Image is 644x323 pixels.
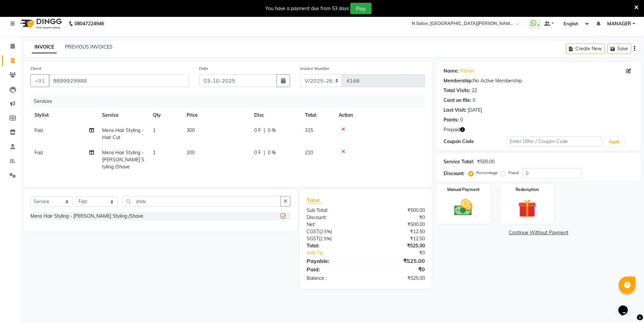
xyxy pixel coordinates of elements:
div: Balance : [302,275,366,282]
a: INVOICE [32,41,57,53]
button: Apply [605,137,624,147]
span: 2.5% [320,236,330,241]
div: Card on file: [444,97,471,104]
span: | [264,127,265,134]
label: Date [199,65,208,72]
div: ₹12.50 [366,228,430,235]
label: Redemption [516,187,539,193]
span: 0 F [254,149,261,156]
span: Mens Hair Styling - Hair Cut [102,127,144,140]
button: Save [607,44,631,54]
div: Points: [444,116,459,124]
div: Total: [302,242,366,249]
div: Membership: [444,77,473,84]
div: Coupon Code [444,138,507,145]
div: 0 [473,97,475,104]
div: Name: [444,68,459,75]
span: 0 % [268,127,276,134]
th: Service [98,108,149,123]
span: Faiz [34,150,43,156]
span: Prepaid [444,126,460,133]
label: Invoice Number [300,65,330,72]
div: ₹500.00 [366,207,430,214]
th: Price [183,108,250,123]
div: 0 [460,116,463,124]
div: ₹0 [366,265,430,273]
button: Pay [350,3,372,14]
span: 0 % [268,149,276,156]
input: Enter Offer / Coupon Code [507,136,602,147]
span: 1 [153,150,156,156]
div: ₹525.00 [366,242,430,249]
span: SGST [307,236,319,242]
span: 0 F [254,127,261,134]
img: _cash.svg [448,197,478,218]
div: You have a payment due from 53 days [265,5,349,12]
th: Stylist [30,108,98,123]
button: +91 [30,74,49,87]
div: 22 [472,87,477,94]
div: Paid: [302,265,366,273]
label: Percentage [476,170,498,176]
div: ( ) [302,228,366,235]
div: ₹500.00 [366,221,430,228]
span: MANAGER [607,20,631,27]
div: Payable: [302,257,366,265]
div: Last Visit: [444,107,466,114]
a: Add Tip [302,249,376,257]
label: Fixed [508,170,519,176]
div: Discount: [302,214,366,221]
div: ₹525.00 [366,275,430,282]
div: Services [31,95,430,108]
b: 08047224946 [74,14,104,33]
input: Search or Scan [123,196,281,207]
div: Total Visits: [444,87,470,94]
span: Faiz [34,127,43,133]
img: _gift.svg [512,197,542,220]
span: Total [307,197,322,204]
span: 1 [153,127,156,133]
div: ₹0 [377,249,430,257]
div: Mens Hair Styling - [PERSON_NAME] Styling /Shave [30,213,143,220]
span: 210 [305,150,313,156]
iframe: chat widget [616,296,637,316]
span: 315 [305,127,313,133]
div: ₹525.00 [366,257,430,265]
div: ( ) [302,235,366,242]
span: Mens Hair Styling - [PERSON_NAME] Styling /Shave [102,150,144,170]
input: Search by Name/Mobile/Email/Code [49,74,189,87]
div: Service Total: [444,158,474,165]
span: CGST [307,228,319,235]
span: 200 [187,150,195,156]
label: Manual Payment [447,187,480,193]
div: Sub Total: [302,207,366,214]
img: logo [17,14,64,33]
a: Rehan [460,68,474,75]
div: Discount: [444,170,464,177]
div: ₹500.00 [477,158,495,165]
div: No Active Membership [444,77,634,84]
th: Action [335,108,425,123]
span: | [264,149,265,156]
th: Total [301,108,335,123]
a: PREVIOUS INVOICES [65,44,113,50]
th: Qty [149,108,183,123]
div: ₹0 [366,214,430,221]
button: Create New [566,44,605,54]
span: 2.5% [320,229,331,234]
th: Disc [250,108,301,123]
span: 300 [187,127,195,133]
div: ₹12.50 [366,235,430,242]
div: Net: [302,221,366,228]
label: Client [30,65,41,72]
a: Continue Without Payment [438,229,639,236]
div: [DATE] [468,107,482,114]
